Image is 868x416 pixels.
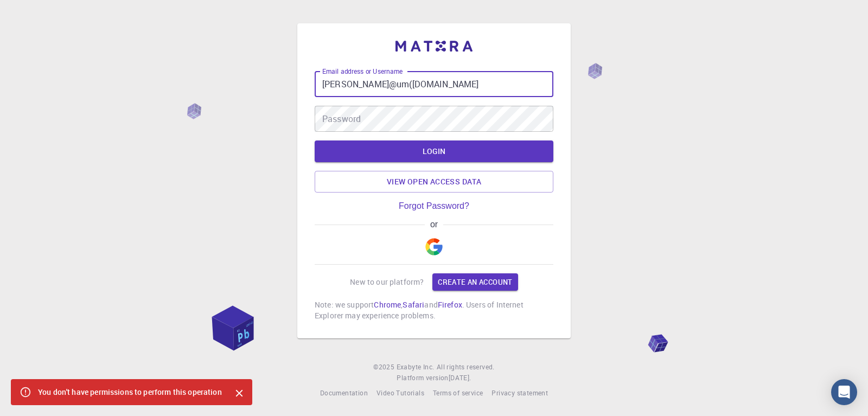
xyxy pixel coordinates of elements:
[397,362,435,371] span: Exabyte Inc.
[403,299,424,310] a: Safari
[433,388,483,397] span: Terms of service
[449,373,471,382] span: [DATE] .
[374,299,401,310] a: Chrome
[320,388,368,399] a: Documentation
[17,8,67,17] span: Assistance
[322,67,403,76] label: Email address or Username
[350,277,424,287] p: New to our platform?
[449,373,471,383] a: [DATE].
[38,382,222,402] div: You don't have permissions to perform this operation
[492,388,548,397] span: Privacy statement
[315,299,553,321] p: Note: we support , and . Users of Internet Explorer may experience problems.
[437,362,495,373] span: All rights reserved.
[425,220,443,229] span: or
[438,299,462,310] a: Firefox
[831,379,857,405] div: Open Intercom Messenger
[425,238,443,255] img: Google
[320,388,368,397] span: Documentation
[231,385,248,402] button: Close
[492,388,548,399] a: Privacy statement
[315,171,553,193] a: View open access data
[399,201,469,211] a: Forgot Password?
[397,362,435,373] a: Exabyte Inc.
[376,388,424,397] span: Video Tutorials
[432,273,518,291] a: Create an account
[373,362,396,373] span: © 2025
[433,388,483,399] a: Terms of service
[315,140,553,162] button: LOGIN
[397,373,448,383] span: Platform version
[376,388,424,399] a: Video Tutorials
